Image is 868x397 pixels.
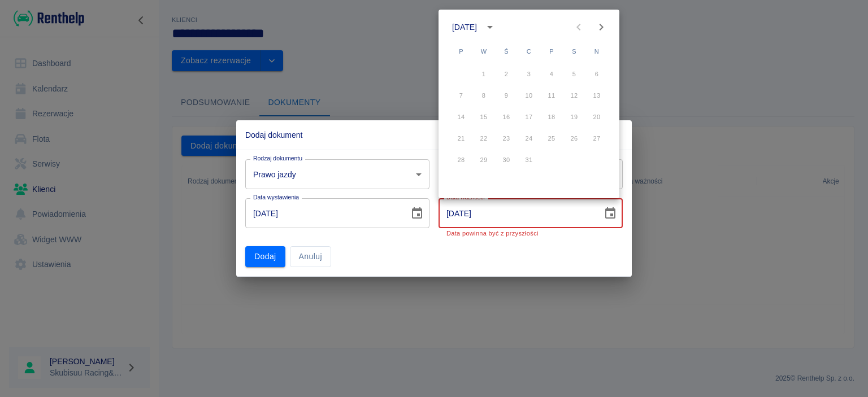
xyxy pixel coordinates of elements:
[245,246,285,267] button: Dodaj
[564,40,584,63] span: sobota
[406,202,428,225] button: Choose date, selected date is 10 lip 2007
[446,230,615,237] p: Data powinna być z przyszłości
[480,18,500,37] button: calendar view is open, switch to year view
[599,202,622,225] button: Choose date, selected date is 10 lip 2017
[541,40,562,63] span: piątek
[253,193,299,202] label: Data wystawienia
[519,40,539,63] span: czwartek
[452,21,477,33] div: [DATE]
[587,40,607,63] span: niedziela
[496,40,517,63] span: środa
[245,198,401,228] input: DD-MM-YYYY
[253,154,302,163] label: Rodzaj dokumentu
[290,246,331,267] button: Anuluj
[590,16,613,38] button: Next month
[236,120,632,150] h2: Dodaj dokument
[451,40,471,63] span: poniedziałek
[439,198,594,228] input: DD-MM-YYYY
[474,40,494,63] span: wtorek
[245,159,429,189] div: Prawo jazdy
